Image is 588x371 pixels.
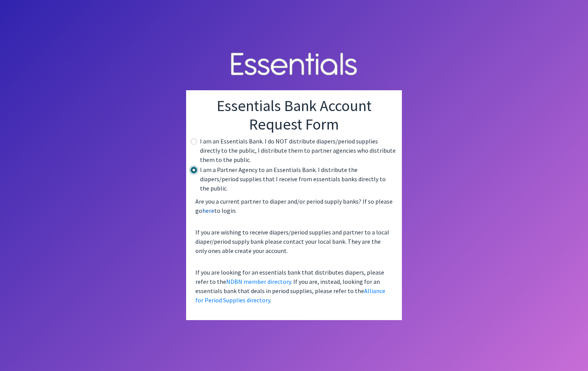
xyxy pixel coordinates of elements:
p: If you are wishing to receive diapers/period supplies and partner to a local diaper/period supply... [192,224,396,258]
img: Human Essentials [225,45,363,84]
label: I am a Partner Agency to an Essentials Bank. I distribute the diapers/period supplies that I rece... [200,165,396,193]
a: here [202,207,214,214]
h1: Essentials Bank Account Request Form [192,96,396,133]
p: If you are looking for an essentials bank that distributes diapers, please refer to the . If you ... [192,265,396,308]
a: NDBN member directory [226,278,291,285]
label: I am an Essentials Bank. I do NOT distribute diapers/period supplies directly to the public, I di... [200,137,396,164]
a: Alliance for Period Supplies directory [195,287,385,304]
p: Are you a current partner to diaper and/or period supply banks? If so please go to login. [192,194,396,218]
